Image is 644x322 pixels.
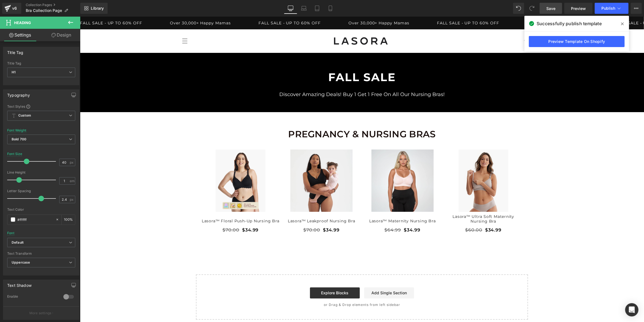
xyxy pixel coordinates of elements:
[529,36,625,47] a: Preview Template On Shopify
[601,6,615,11] span: Publish
[179,4,241,8] p: FALL SALE - UP TO 60% OFF
[513,3,524,14] button: Undo
[18,113,31,118] b: Custom
[7,171,75,174] div: Line Height
[405,211,422,216] span: $34.99
[379,133,428,195] img: Lasora™ Ultra Soft Maternity Nursing Bra
[311,3,324,14] a: Tablet
[324,3,337,14] a: Mobile
[29,311,51,316] p: More settings
[625,303,638,316] div: Open Intercom Messenger
[385,211,402,216] span: $60.00
[122,202,200,207] a: Lasora™ Floral Push-Up Nursing Bra
[143,211,159,216] span: $70.00
[571,6,586,11] span: Preview
[595,3,629,14] button: Publish
[17,217,53,223] input: Color
[230,271,280,282] a: Explore Blocks
[7,128,26,132] div: Font Weight
[364,198,443,207] a: Lasora™ Ultra Soft Maternity Nursing Bra
[12,70,15,74] b: H1
[324,211,340,216] span: $34.99
[253,20,309,29] img: Lasora
[7,189,75,193] div: Letter Spacing
[289,202,356,207] a: Lasora™ Maternity Nursing Bra
[199,75,365,81] span: Discover Amazing Deals! Buy 1 Get 1 Free On All Our Nursing Bras!
[7,208,75,212] div: Text Color
[284,271,334,282] a: Add Single Section
[7,90,30,97] div: Typography
[7,231,14,235] div: Font
[120,112,444,123] h1: Pregnancy & Nursing Bras
[224,211,240,216] span: $70.00
[91,6,104,11] span: Library
[70,198,74,201] span: px
[99,18,111,30] summary: Menu
[7,294,58,300] div: Enable
[441,18,453,30] summary: Search
[447,4,508,8] p: Over 30,000+ Happy Mamas
[268,4,329,8] p: Over 30,000+ Happy Mamas
[125,286,439,290] p: or Drag & Drop elements from left sidebar
[7,61,75,65] div: Title Tag
[12,260,30,264] b: Uppercase
[7,280,32,288] div: Text Shadow
[208,202,275,207] a: Lasora™ Leakproof Nursing Bra
[7,252,75,256] div: Text Transform
[26,8,62,13] span: Bra Collection Page
[70,161,74,164] span: px
[305,211,321,216] span: $64.99
[2,3,21,14] a: v6
[70,179,74,183] span: em
[210,133,273,195] img: Lasora™ Leakproof Nursing Bra
[631,3,642,14] button: More
[41,29,81,41] a: Design
[7,47,24,55] div: Title Tag
[80,3,108,14] a: New Library
[564,3,593,14] a: Preview
[284,3,297,14] a: Desktop
[11,5,18,12] div: v6
[136,133,185,195] img: Lasora™ Floral Push-Up Nursing Bra
[3,306,79,320] button: More settings
[546,6,555,11] span: Save
[536,4,598,8] p: FALL SALE - UP TO 60% OFF
[243,211,260,216] span: $34.99
[537,20,602,27] span: Successfully publish template
[162,211,179,216] span: $34.99
[124,55,440,66] h1: FALL Sale
[7,152,22,156] div: Font Size
[7,104,75,109] div: Text Styles
[297,3,311,14] a: Laptop
[90,4,151,8] p: Over 30,000+ Happy Mamas
[357,4,419,8] p: FALL SALE - UP TO 60% OFF
[26,3,80,7] a: Collection Pages
[12,240,24,245] i: Default
[14,20,31,25] span: Heading
[526,3,537,14] button: Redo
[12,137,26,141] b: Bold 700
[291,133,354,195] img: Lasora™ Maternity Nursing Bra
[62,215,75,225] div: %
